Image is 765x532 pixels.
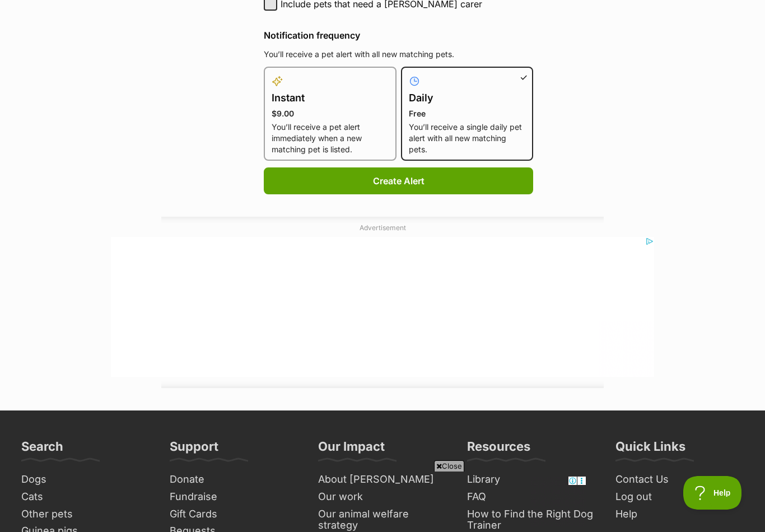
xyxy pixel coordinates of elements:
p: Free [409,108,526,119]
h4: Instant [272,90,389,106]
a: Log out [611,488,748,506]
iframe: Advertisement [111,237,654,377]
h3: Our Impact [318,438,385,461]
h3: Quick Links [615,438,685,461]
a: Fundraise [165,488,302,506]
a: Donate [165,471,302,488]
span: Close [434,460,464,472]
h3: Resources [467,438,530,461]
h4: Daily [409,90,526,106]
iframe: Help Scout Beacon - Open [683,476,743,510]
p: $9.00 [272,108,389,119]
a: Help [611,506,748,523]
a: Contact Us [611,471,748,488]
h4: Notification frequency [264,29,533,42]
p: You’ll receive a single daily pet alert with all new matching pets. [409,122,526,155]
a: Gift Cards [165,506,302,523]
h3: Support [170,438,218,461]
a: Dogs [17,471,154,488]
p: You’ll receive a pet alert immediately when a new matching pet is listed. [272,122,389,155]
iframe: Advertisement [179,476,586,526]
button: Create Alert [264,167,533,194]
h3: Search [21,438,63,461]
div: Advertisement [161,217,604,389]
a: Other pets [17,506,154,523]
p: You’ll receive a pet alert with all new matching pets. [264,49,533,60]
a: Cats [17,488,154,506]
